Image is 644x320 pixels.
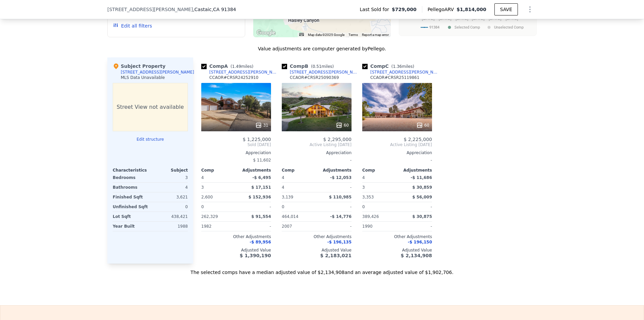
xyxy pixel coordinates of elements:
div: 3 [201,183,235,192]
span: 4 [201,175,204,180]
span: 2,600 [201,195,213,199]
span: -$ 196,135 [327,240,352,244]
div: - [237,202,271,212]
button: Keyboard shortcuts [299,33,304,36]
div: Adjustments [317,168,352,173]
div: 60 [416,122,429,129]
div: 3 [152,173,188,182]
div: Comp [201,168,236,173]
div: 1988 [152,222,188,231]
div: [STREET_ADDRESS][PERSON_NAME] [209,70,279,75]
span: $ 1,390,190 [240,253,271,258]
span: $ 30,859 [412,185,432,190]
span: $1,814,000 [457,7,486,12]
div: - [398,222,432,231]
span: -$ 11,686 [411,175,432,180]
div: CCAOR # CRSR25119861 [370,75,419,80]
div: Value adjustments are computer generated by Pellego . [107,45,537,52]
button: Edit structure [113,137,188,142]
div: Adjustments [236,168,271,173]
span: $ 56,009 [412,195,432,199]
span: ( miles) [389,64,417,69]
div: CCAOR # CRSR24252910 [209,75,258,80]
span: [STREET_ADDRESS][PERSON_NAME] [107,6,193,13]
span: Active Listing [DATE] [362,142,432,147]
div: Adjustments [397,168,432,173]
span: -$ 14,776 [330,214,352,219]
div: Unfinished Sqft [113,202,149,212]
div: Finished Sqft [113,192,149,202]
div: Comp B [282,63,336,70]
span: 0 [362,204,365,209]
div: Characteristics [113,168,150,173]
span: $ 1,225,000 [243,137,271,142]
div: Other Adjustments [362,234,432,239]
span: , CA 91384 [212,7,236,12]
div: 3 [362,183,396,192]
span: 0 [282,204,284,209]
span: -$ 12,053 [330,175,352,180]
span: Pellego ARV [428,6,457,13]
span: 3,139 [282,195,293,199]
button: Show Options [523,3,537,16]
text: [DATE] [505,16,518,21]
div: 31 [255,122,268,129]
div: MLS Data Unavailable [121,75,165,80]
div: Comp C [362,63,417,70]
div: Subject [150,168,188,173]
span: -$ 89,956 [250,240,271,244]
div: Adjusted Value [362,247,432,253]
div: [STREET_ADDRESS][PERSON_NAME] [290,70,360,75]
span: ( miles) [308,64,336,69]
img: Google [255,29,277,37]
div: The selected comps have a median adjusted value of $2,134,908 and an average adjusted value of $1... [107,264,537,276]
div: Lot Sqft [113,212,149,221]
text: [DATE] [489,16,501,21]
div: Subject Property [113,63,165,70]
div: 438,421 [152,212,188,221]
div: 1982 [201,222,235,231]
span: $ 11,602 [253,158,271,163]
a: Open this area in Google Maps (opens a new window) [255,29,277,37]
span: 262,329 [201,214,218,219]
text: Unselected Comp [494,25,524,30]
span: $729,000 [392,6,417,13]
text: Selected Comp [454,25,480,30]
span: Last Sold for [360,6,392,13]
span: Sold [DATE] [201,142,271,147]
a: [STREET_ADDRESS][PERSON_NAME] [282,70,360,75]
text: 91384 [429,25,439,30]
text: [DATE] [422,16,435,21]
div: - [362,155,432,165]
div: [STREET_ADDRESS][PERSON_NAME] [370,70,440,75]
div: Year Built [113,222,149,231]
a: [STREET_ADDRESS][PERSON_NAME] [201,70,279,75]
span: Active Listing [DATE] [282,142,352,147]
span: 389,426 [362,214,379,219]
span: -$ 6,495 [253,175,271,180]
span: 0.51 [313,64,322,69]
div: - [237,222,271,231]
text: [DATE] [439,16,451,21]
a: Report a map error [362,33,389,37]
div: [STREET_ADDRESS][PERSON_NAME] [121,70,194,75]
div: 4 [152,183,188,192]
span: -$ 196,150 [408,240,432,244]
div: CCAOR # CRSR25090369 [290,75,339,80]
span: $ 110,985 [329,195,352,199]
span: $ 152,936 [249,195,271,199]
div: 60 [336,122,349,129]
div: Adjusted Value [282,247,352,253]
text: [DATE] [472,16,485,21]
span: $ 91,554 [251,214,271,219]
span: 3,353 [362,195,374,199]
a: Terms (opens in new tab) [348,33,358,37]
div: Other Adjustments [282,234,352,239]
div: 1990 [362,222,396,231]
span: $ 30,875 [412,214,432,219]
a: [STREET_ADDRESS][PERSON_NAME] [362,70,440,75]
div: Bedrooms [113,173,149,182]
div: - [318,183,352,192]
div: Appreciation [282,150,352,155]
div: 3,621 [152,192,188,202]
